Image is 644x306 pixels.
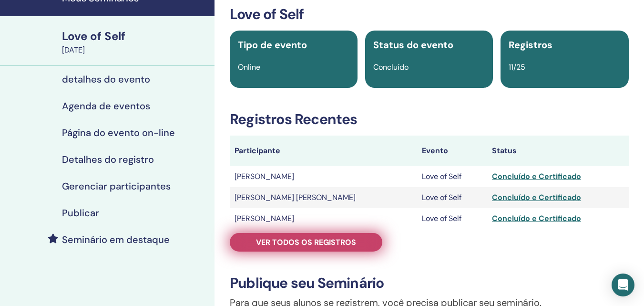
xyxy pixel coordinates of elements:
[62,154,154,165] h4: Detalhes do registro
[230,187,417,208] td: [PERSON_NAME] [PERSON_NAME]
[62,28,209,44] div: Love of Self
[492,213,624,224] div: Concluído e Certificado
[417,166,488,187] td: Love of Self
[62,207,99,219] h4: Publicar
[230,274,629,292] h3: Publique seu Seminário
[62,100,150,112] h4: Agenda de eventos
[509,39,552,51] span: Registros
[62,44,209,56] div: [DATE]
[56,28,215,56] a: Love of Self[DATE]
[509,62,525,72] span: 11/25
[230,136,417,166] th: Participante
[62,127,175,138] h4: Página do evento on-line
[256,237,356,247] span: Ver todos os registros
[62,234,170,245] h4: Seminário em destaque
[492,192,624,203] div: Concluído e Certificado
[373,39,453,51] span: Status do evento
[230,6,629,23] h3: Love of Self
[612,274,634,296] div: Open Intercom Messenger
[417,187,488,208] td: Love of Self
[230,233,382,252] a: Ver todos os registros
[487,136,629,166] th: Status
[238,62,260,72] span: Online
[492,171,624,182] div: Concluído e Certificado
[417,208,488,229] td: Love of Self
[62,74,150,85] h4: detalhes do evento
[62,180,171,192] h4: Gerenciar participantes
[373,62,409,72] span: Concluído
[417,136,488,166] th: Evento
[230,166,417,187] td: [PERSON_NAME]
[230,111,629,128] h3: Registros Recentes
[238,39,307,51] span: Tipo de evento
[230,208,417,229] td: [PERSON_NAME]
